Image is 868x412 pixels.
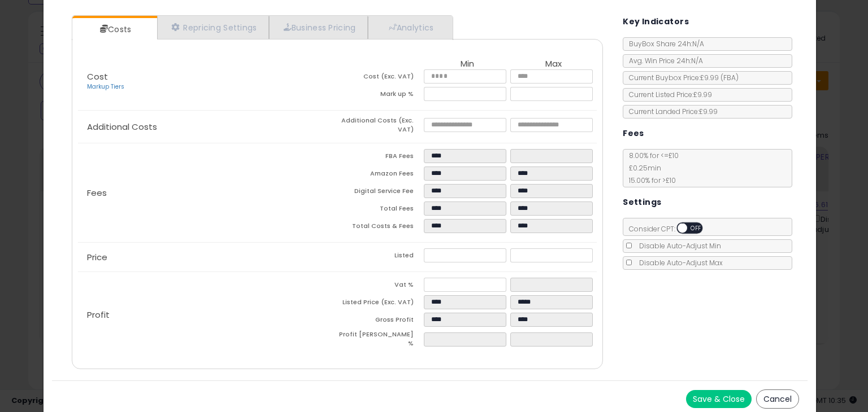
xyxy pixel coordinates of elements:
a: Repricing Settings [157,16,269,39]
td: Additional Costs (Exc. VAT) [337,116,424,137]
td: Total Costs & Fees [337,219,424,236]
button: Save & Close [686,390,752,408]
td: Cost (Exc. VAT) [337,69,424,87]
p: Additional Costs [78,122,337,132]
td: FBA Fees [337,149,424,166]
h5: Settings [623,195,661,209]
p: Cost [78,72,337,91]
span: OFF [687,223,705,233]
p: Profit [78,310,337,319]
th: Min [424,59,510,69]
p: Price [78,253,337,262]
td: Profit [PERSON_NAME] % [337,330,424,351]
span: Current Buybox Price: [623,73,739,82]
td: Listed [337,248,424,266]
td: Gross Profit [337,313,424,330]
a: Markup Tiers [87,82,124,91]
td: Amazon Fees [337,166,424,184]
span: £0.25 min [623,163,661,173]
td: Digital Service Fee [337,184,424,201]
h5: Key Indicators [623,15,689,29]
span: Disable Auto-Adjust Min [633,241,721,251]
span: Current Landed Price: £9.99 [623,107,718,116]
span: Avg. Win Price 24h: N/A [623,56,703,65]
span: Disable Auto-Adjust Max [633,258,723,268]
span: Current Listed Price: £9.99 [623,90,712,99]
span: 8.00 % for <= £10 [623,151,679,185]
a: Business Pricing [269,16,368,39]
h5: Fees [623,126,644,141]
span: ( FBA ) [721,73,739,82]
th: Max [510,59,597,69]
span: £9.99 [700,73,739,82]
span: Consider CPT: [623,224,718,234]
td: Total Fees [337,201,424,219]
a: Costs [72,18,156,41]
td: Mark up % [337,87,424,104]
td: Listed Price (Exc. VAT) [337,295,424,313]
td: Vat % [337,278,424,295]
p: Fees [78,189,337,198]
a: Analytics [368,16,452,39]
span: BuyBox Share 24h: N/A [623,39,704,49]
span: 15.00 % for > £10 [623,176,676,185]
button: Cancel [756,389,799,409]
